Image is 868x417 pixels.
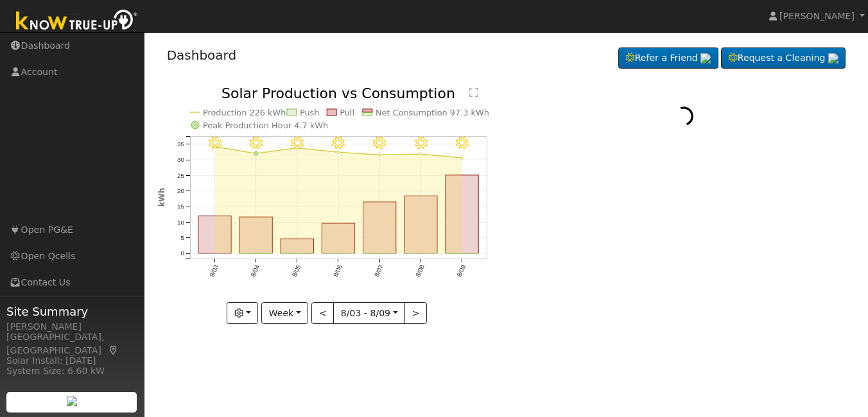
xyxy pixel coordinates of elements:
[6,320,137,334] div: [PERSON_NAME]
[10,7,144,36] img: Know True-Up
[108,345,119,355] a: Map
[167,47,237,63] a: Dashboard
[67,396,77,406] img: retrieve
[6,354,137,368] div: Solar Install: [DATE]
[700,53,711,64] img: retrieve
[828,53,838,64] img: retrieve
[779,11,855,21] span: [PERSON_NAME]
[721,47,846,69] a: Request a Cleaning
[6,303,137,320] span: Site Summary
[6,330,137,357] div: [GEOGRAPHIC_DATA], [GEOGRAPHIC_DATA]
[6,364,137,378] div: System Size: 6.60 kW
[618,47,718,69] a: Refer a Friend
